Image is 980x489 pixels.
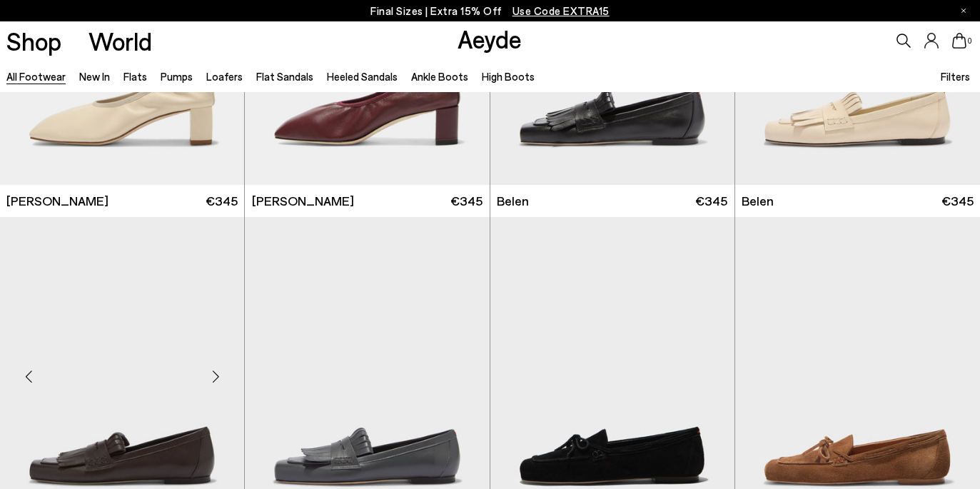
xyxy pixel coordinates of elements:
[161,70,193,83] a: Pumps
[89,29,152,54] a: World
[490,185,734,217] a: Belen €345
[742,192,774,210] span: Belen
[7,355,50,398] div: Previous slide
[482,70,535,83] a: High Boots
[941,70,970,83] span: Filters
[245,185,489,217] a: [PERSON_NAME] €345
[411,70,468,83] a: Ankle Boots
[450,192,483,210] span: €345
[6,192,108,210] span: [PERSON_NAME]
[206,70,243,83] a: Loafers
[6,29,61,54] a: Shop
[6,70,66,83] a: All Footwear
[79,70,110,83] a: New In
[512,4,610,17] span: Navigate to /collections/ss25-final-sizes
[941,192,974,210] span: €345
[252,192,354,210] span: [PERSON_NAME]
[256,70,313,83] a: Flat Sandals
[458,24,522,54] a: Aeyde
[735,185,980,217] a: Belen €345
[123,70,147,83] a: Flats
[966,37,974,45] span: 0
[497,192,529,210] span: Belen
[206,192,238,210] span: €345
[327,70,398,83] a: Heeled Sandals
[952,33,966,49] a: 0
[194,355,237,398] div: Next slide
[370,2,610,20] p: Final Sizes | Extra 15% Off
[695,192,727,210] span: €345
